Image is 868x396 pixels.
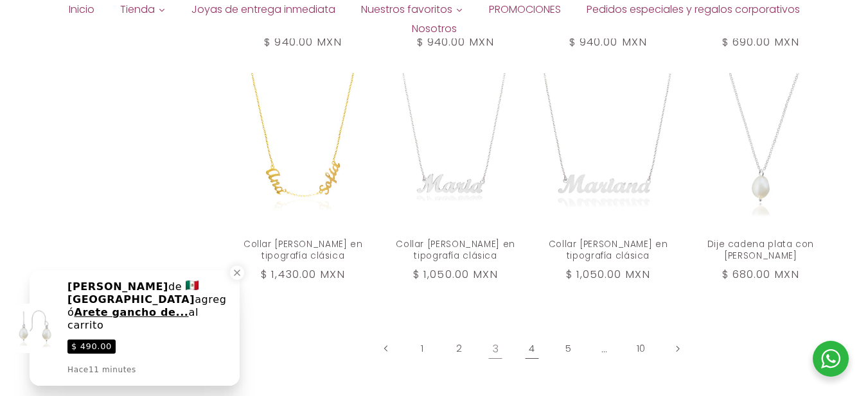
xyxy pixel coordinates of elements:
a: Página 4 [517,334,547,363]
span: Nosotros [412,22,457,36]
span: [PERSON_NAME] [67,280,168,293]
div: Hace [67,364,136,375]
div: Close a notification [230,266,244,280]
img: ImagePreview [10,304,60,353]
span: Joyas de entrega inmediata [191,3,335,17]
a: Página siguiente [662,334,692,363]
span: 11 [89,365,100,374]
a: Dije cadena plata con [PERSON_NAME] [700,239,820,262]
a: Página 3 [481,334,510,363]
nav: Paginación [229,334,835,363]
a: Nosotros [399,19,470,39]
span: $ 490.00 [67,340,116,354]
span: minutes [102,365,136,374]
a: Página 1 [408,334,438,363]
a: Página 2 [444,334,474,363]
div: de agregó al carrito [67,280,232,332]
span: Arete gancho de... [74,306,188,318]
a: Collar [PERSON_NAME] en tipografía clásica [395,239,515,262]
span: [GEOGRAPHIC_DATA] [67,293,195,306]
a: Página 10 [626,334,656,363]
a: Collar [PERSON_NAME] en tipografía clásica [548,239,668,262]
span: Tienda [120,3,155,17]
span: Nuestros favoritos [361,3,452,17]
span: Pedidos especiales y regalos corporativos [587,3,800,17]
span: … [590,334,619,363]
span: PROMOCIONES [489,3,561,17]
span: Inicio [69,3,94,17]
a: Collar [PERSON_NAME] en tipografía clásica [243,239,363,262]
img: Flat Country [186,280,199,290]
a: Pagina anterior [371,334,401,363]
a: Página 5 [553,334,583,363]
